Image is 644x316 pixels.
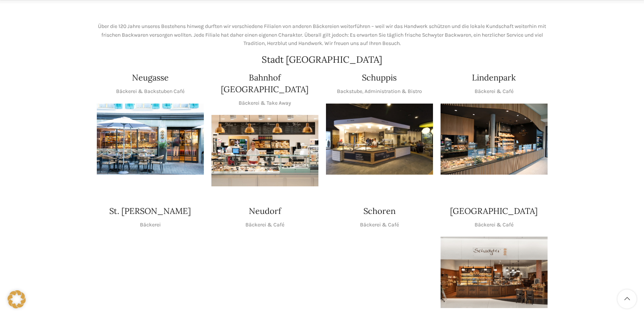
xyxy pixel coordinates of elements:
div: 1 / 1 [97,104,204,175]
h4: [GEOGRAPHIC_DATA] [450,205,538,217]
div: 1 / 1 [97,237,204,308]
img: 150130-Schwyter-013 [326,104,433,175]
div: 1 / 1 [211,237,318,308]
h4: St. [PERSON_NAME] [109,205,191,217]
p: Backstube, Administration & Bistro [337,87,422,96]
div: 1 / 1 [326,237,433,308]
p: Bäckerei & Café [245,221,284,229]
h4: Neugasse [132,72,169,84]
p: Bäckerei & Take Away [239,99,291,107]
h2: Stadt [GEOGRAPHIC_DATA] [97,55,548,64]
h4: Lindenpark [472,72,516,84]
div: 1 / 1 [441,104,548,175]
a: Scroll to top button [618,290,636,308]
p: Bäckerei & Café [360,221,399,229]
img: 0842cc03-b884-43c1-a0c9-0889ef9087d6 copy [326,237,433,308]
p: Bäckerei & Café [475,221,514,229]
img: Neudorf_1 [211,237,318,308]
div: 1 / 1 [211,115,318,186]
div: 1 / 1 [441,237,548,308]
p: Bäckerei & Café [475,87,514,96]
div: 1 / 1 [326,104,433,175]
h4: Schoren [363,205,396,217]
img: 017-e1571925257345 [441,104,548,175]
p: Bäckerei [140,221,161,229]
h4: Bahnhof [GEOGRAPHIC_DATA] [211,72,318,95]
h4: Neudorf [249,205,281,217]
p: Bäckerei & Backstuben Café [116,87,185,96]
img: Bahnhof St. Gallen [211,115,318,186]
img: Neugasse [97,104,204,175]
img: Schwyter-1800x900 [441,237,548,308]
h4: Schuppis [362,72,397,84]
p: Über die 120 Jahre unseres Bestehens hinweg durften wir verschiedene Filialen von anderen Bäckere... [97,22,548,48]
img: schwyter-23 [97,237,204,308]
